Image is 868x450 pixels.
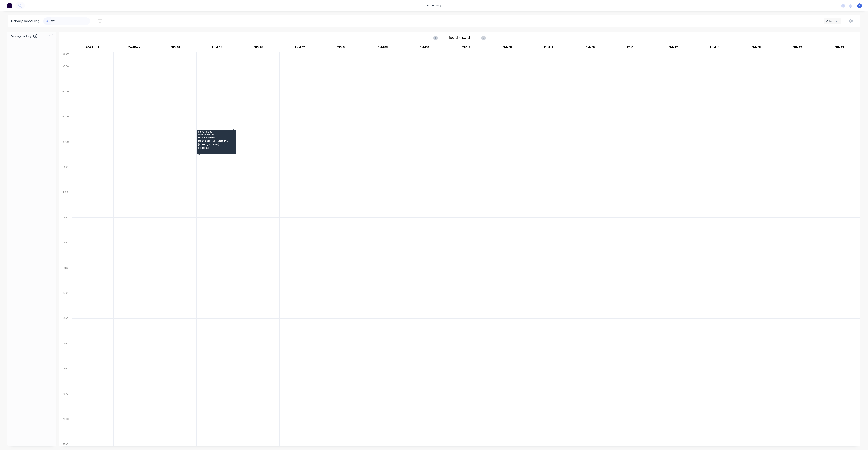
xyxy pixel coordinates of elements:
[736,44,777,52] div: FNM 19
[59,190,72,215] div: 11:00
[198,133,235,136] span: Order # 194707
[7,3,12,8] img: Factory
[59,417,72,442] div: 20:00
[59,341,72,367] div: 17:00
[196,44,238,52] div: FNM 03
[858,4,861,7] span: F1
[59,114,72,140] div: 08:00
[59,291,72,316] div: 15:00
[33,34,37,38] span: 0
[51,17,90,25] input: Search for orders
[404,44,445,52] div: FNM 10
[653,44,694,52] div: FNM 17
[694,44,735,52] div: FNM 18
[8,15,43,27] div: Delivery scheduling
[198,131,235,133] span: 08:30 - 09:30
[59,366,72,392] div: 18:00
[818,44,860,52] div: FNM 21
[321,44,362,52] div: FNM 08
[279,44,321,52] div: FNM 07
[59,140,72,165] div: 09:00
[59,442,72,447] div: 21:00
[198,136,235,139] span: PO # 4 WENHAM
[198,147,235,149] span: BENOBBLE
[824,18,841,24] button: Vehicle
[826,19,837,23] div: Vehicle
[59,52,72,64] div: 05:30
[611,44,652,52] div: FNM 16
[59,89,72,114] div: 07:00
[425,3,443,8] div: productivity
[72,44,113,52] div: ACA Truck
[59,392,72,417] div: 19:00
[155,44,196,52] div: FNM 02
[59,215,72,240] div: 12:00
[198,143,235,146] span: [STREET_ADDRESS]
[445,44,487,52] div: FNM 12
[570,44,611,52] div: FNM 15
[10,34,32,38] span: Delivery backlog
[59,240,72,266] div: 13:00
[113,44,155,52] div: 2nd Run
[59,64,72,89] div: 06:00
[777,44,818,52] div: FNM 20
[59,316,72,341] div: 16:00
[59,266,72,291] div: 14:00
[528,44,569,52] div: FNM 14
[487,44,528,52] div: FNM 13
[59,165,72,190] div: 10:00
[238,44,279,52] div: FNM 06
[198,140,235,142] span: Cash Sale - JKT ROOFING
[362,44,403,52] div: FNM 09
